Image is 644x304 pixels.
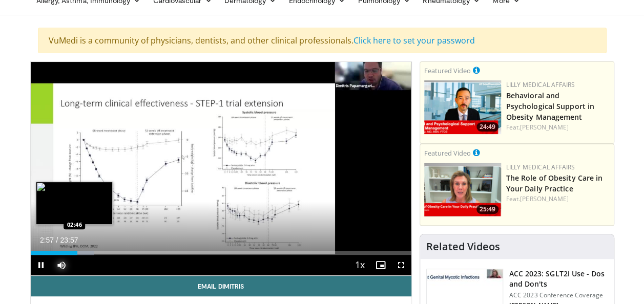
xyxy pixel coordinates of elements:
a: The Role of Obesity Care in Your Daily Practice [506,173,603,193]
a: Lilly Medical Affairs [506,80,575,89]
h4: Related Videos [426,241,500,253]
h3: ACC 2023: SGLT2i Use - Dos and Don'ts [509,269,608,289]
img: ba3304f6-7838-4e41-9c0f-2e31ebde6754.png.150x105_q85_crop-smart_upscale.png [424,80,501,134]
a: Lilly Medical Affairs [506,163,575,171]
button: Playback Rate [350,255,370,275]
div: Feat. [506,123,610,132]
div: Feat. [506,194,610,204]
span: / [56,236,58,244]
video-js: Video Player [31,62,411,276]
span: 23:57 [60,236,78,244]
a: Behavioral and Psychological Support in Obesity Management [506,91,594,122]
a: 25:49 [424,163,501,216]
button: Fullscreen [391,255,411,275]
a: [PERSON_NAME] [520,123,569,132]
a: 24:49 [424,80,501,134]
small: Featured Video [424,148,471,158]
button: Pause [31,255,51,275]
small: Featured Video [424,66,471,75]
p: ACC 2023 Conference Coverage [509,291,608,299]
a: Email Dimitris [31,276,411,296]
div: Progress Bar [31,251,411,255]
span: 24:49 [476,122,498,132]
span: 25:49 [476,205,498,214]
button: Mute [51,255,72,275]
img: e1208b6b-349f-4914-9dd7-f97803bdbf1d.png.150x105_q85_crop-smart_upscale.png [424,163,501,216]
a: [PERSON_NAME] [520,194,569,203]
img: image.jpeg [36,182,113,225]
button: Enable picture-in-picture mode [370,255,391,275]
div: VuMedi is a community of physicians, dentists, and other clinical professionals. [38,28,607,53]
span: 2:57 [40,236,54,244]
a: Click here to set your password [354,35,475,46]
